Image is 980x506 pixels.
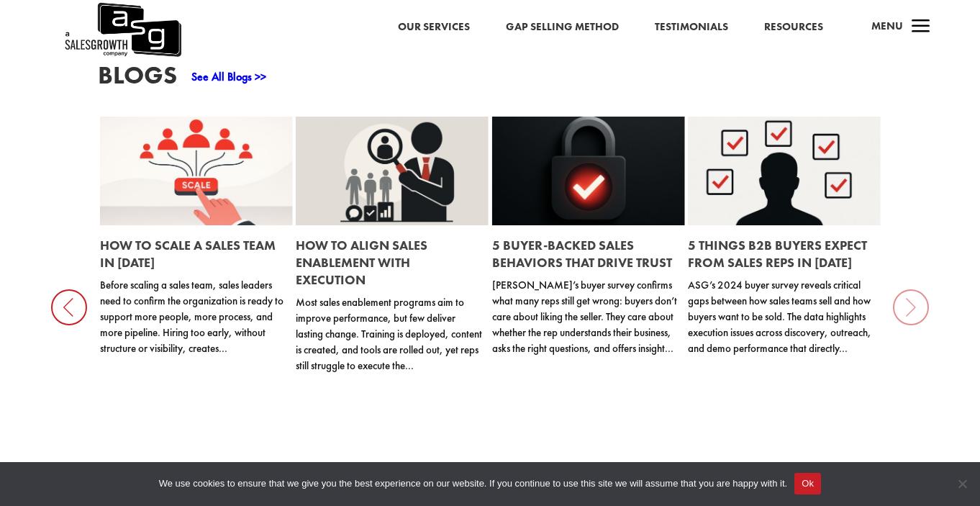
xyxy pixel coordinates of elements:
p: Most sales enablement programs aim to improve performance, but few deliver lasting change. Traini... [296,294,482,374]
span: a [907,13,935,42]
a: See All Blogs >> [191,69,266,84]
span: No [955,476,969,491]
span: Menu [871,19,903,33]
a: Our Services [398,18,470,37]
a: Resources [764,18,823,37]
a: Testimonials [655,18,728,37]
a: 5 Things B2B Buyers Expect from Sales Reps in [DATE] [688,237,867,271]
p: [PERSON_NAME]’s buyer survey confirms what many reps still get wrong: buyers don’t care about lik... [492,277,679,356]
a: Gap Selling Method [506,18,619,37]
p: ASG’s 2024 buyer survey reveals critical gaps between how sales teams sell and how buyers want to... [688,277,874,356]
span: We use cookies to ensure that we give you the best experience on our website. If you continue to ... [159,476,787,491]
a: How to Scale a Sales Team in [DATE] [100,237,276,271]
a: 5 Buyer-Backed Sales Behaviors That Drive Trust [492,237,672,271]
p: Before scaling a sales team, sales leaders need to confirm the organization is ready to support m... [100,277,286,356]
a: How to Align Sales Enablement with Execution [296,237,427,288]
h3: Blogs [98,63,177,95]
button: Ok [794,473,821,494]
